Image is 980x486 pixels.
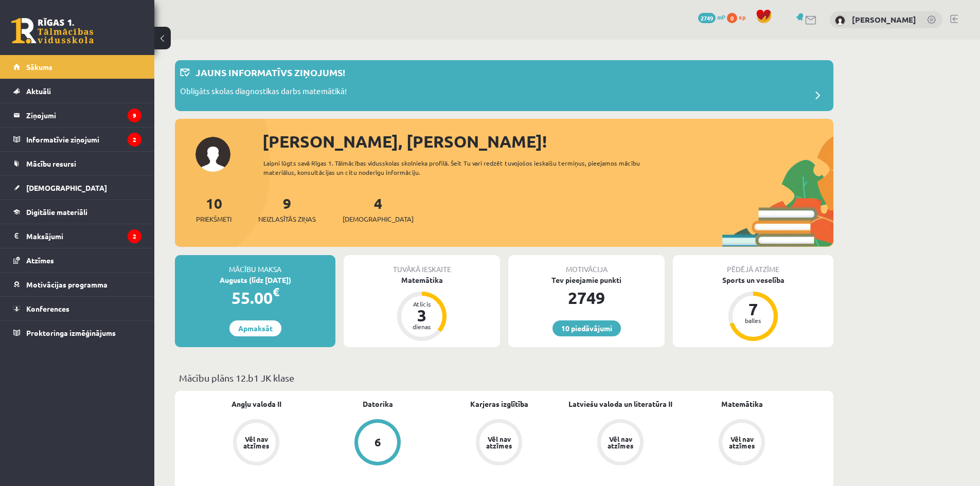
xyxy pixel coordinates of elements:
span: Priekšmeti [196,214,231,224]
span: Aktuāli [26,86,51,96]
div: Vēl nav atzīmes [727,436,756,449]
span: mP [717,13,725,21]
a: 9Neizlasītās ziņas [258,194,316,224]
a: Proktoringa izmēģinājums [13,321,141,345]
a: 2749 mP [698,13,725,21]
a: [DEMOGRAPHIC_DATA] [13,176,141,200]
p: Mācību plāns 12.b1 JK klase [179,371,829,385]
span: 0 [727,13,737,23]
div: Tev pieejamie punkti [508,275,665,285]
a: 6 [317,419,438,467]
span: € [273,284,279,299]
a: Vēl nav atzīmes [438,419,560,467]
span: Digitālie materiāli [26,207,87,217]
span: xp [739,13,745,21]
a: 4[DEMOGRAPHIC_DATA] [343,194,414,224]
a: Aktuāli [13,79,141,103]
a: Rīgas 1. Tālmācības vidusskola [11,18,94,44]
a: Ziņojumi9 [13,103,141,127]
div: 55.00 [175,285,335,310]
a: Informatīvie ziņojumi2 [13,128,141,151]
a: Apmaksāt [229,320,281,336]
a: Maksājumi2 [13,224,141,248]
div: Motivācija [508,255,665,275]
a: Atzīmes [13,248,141,272]
div: Sports un veselība [673,275,833,285]
a: Karjeras izglītība [470,399,528,409]
div: 6 [375,437,381,448]
i: 2 [128,133,141,147]
span: [DEMOGRAPHIC_DATA] [26,183,107,192]
div: 7 [738,301,769,317]
span: [DEMOGRAPHIC_DATA] [343,214,414,224]
div: balles [738,317,769,323]
span: Proktoringa izmēģinājums [26,328,116,337]
div: Vēl nav atzīmes [606,436,635,449]
i: 2 [128,229,141,243]
a: Datorika [363,399,393,409]
a: 10 piedāvājumi [553,320,621,336]
span: Konferences [26,304,69,313]
a: Matemātika [721,399,763,409]
img: Džellija Audere [835,15,845,26]
span: Motivācijas programma [26,280,108,289]
a: Jauns informatīvs ziņojums! Obligāts skolas diagnostikas darbs matemātikā! [180,65,828,106]
a: Vēl nav atzīmes [195,419,317,467]
span: Sākums [26,62,52,71]
div: 2749 [508,285,665,310]
a: Sports un veselība 7 balles [673,275,833,343]
a: Sākums [13,55,141,79]
div: Augusts (līdz [DATE]) [175,275,335,285]
a: Latviešu valoda un literatūra II [568,399,672,409]
span: Atzīmes [26,256,54,265]
a: 0 xp [727,13,751,21]
div: Matemātika [344,275,500,285]
div: Mācību maksa [175,255,335,275]
i: 9 [128,109,141,122]
a: Mācību resursi [13,152,141,175]
span: 2749 [698,13,716,23]
a: Konferences [13,297,141,320]
p: Jauns informatīvs ziņojums! [195,65,345,79]
div: dienas [406,323,437,330]
legend: Ziņojumi [26,103,141,127]
div: [PERSON_NAME], [PERSON_NAME]! [262,129,833,154]
a: Vēl nav atzīmes [681,419,803,467]
a: Digitālie materiāli [13,200,141,224]
legend: Maksājumi [26,224,141,248]
div: Atlicis [406,301,437,307]
div: Pēdējā atzīme [673,255,833,275]
span: Mācību resursi [26,159,76,168]
a: Matemātika Atlicis 3 dienas [344,275,500,343]
span: Neizlasītās ziņas [258,214,316,224]
div: 3 [406,307,437,323]
div: Tuvākā ieskaite [344,255,500,275]
p: Obligāts skolas diagnostikas darbs matemātikā! [180,85,347,100]
a: 10Priekšmeti [196,194,231,224]
a: Vēl nav atzīmes [560,419,681,467]
legend: Informatīvie ziņojumi [26,128,141,151]
div: Vēl nav atzīmes [485,436,513,449]
a: Motivācijas programma [13,273,141,296]
a: Angļu valoda II [231,399,281,409]
div: Vēl nav atzīmes [242,436,271,449]
a: [PERSON_NAME] [852,14,916,25]
div: Laipni lūgts savā Rīgas 1. Tālmācības vidusskolas skolnieka profilā. Šeit Tu vari redzēt tuvojošo... [263,158,658,177]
